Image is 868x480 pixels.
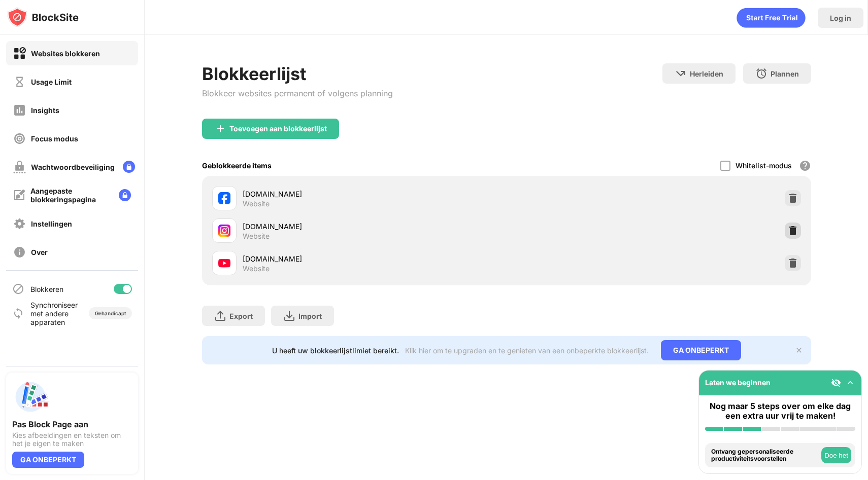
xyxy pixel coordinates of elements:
[202,63,393,84] div: Blokkeerlijst
[95,310,126,316] div: Gehandicapt
[13,217,26,230] img: settings-off.svg
[13,189,25,201] img: customize-block-page-off.svg
[243,221,507,232] div: [DOMAIN_NAME]
[31,134,78,143] div: Focus modus
[705,401,855,421] div: Nog maar 5 steps over om elke dag een extra uur vrij te maken!
[30,187,111,204] div: Aangepaste blokkeringspagina
[31,49,100,58] div: Websites blokkeren
[30,301,83,326] div: Synchroniseer met andere apparaten
[737,8,806,28] div: animation
[831,378,841,388] img: eye-not-visible.svg
[12,379,49,415] img: push-custom-page.svg
[12,431,132,448] div: Kies afbeeldingen en teksten om het je eigen te maken
[243,264,270,273] div: Website
[243,232,270,241] div: Website
[243,253,507,264] div: [DOMAIN_NAME]
[243,199,270,208] div: Website
[31,106,59,115] div: Insights
[821,447,851,463] button: Doe het
[229,312,253,320] div: Export
[13,104,26,117] img: insights-off.svg
[771,69,799,78] div: Plannen
[795,346,803,354] img: x-button.svg
[218,225,230,237] img: favicons
[218,257,230,269] img: favicons
[12,307,24,319] img: sync-icon.svg
[690,69,723,78] div: Herleiden
[705,378,771,387] div: Laten we beginnen
[711,448,819,463] div: Ontvang gepersonaliseerde productiviteitsvoorstellen
[123,161,135,173] img: lock-menu.svg
[218,192,230,204] img: favicons
[12,452,84,468] div: GA ONBEPERKT
[830,14,851,22] div: Log in
[405,346,649,355] div: Klik hier om te upgraden en te genieten van een onbeperkte blokkeerlijst.
[229,125,327,133] div: Toevoegen aan blokkeerlijst
[13,47,26,60] img: block-on.svg
[31,219,72,228] div: Instellingen
[12,419,132,429] div: Pas Block Page aan
[845,378,855,388] img: omni-setup-toggle.svg
[30,285,63,293] div: Blokkeren
[298,312,322,320] div: Import
[736,161,792,170] div: Whitelist-modus
[13,76,26,88] img: time-usage-off.svg
[13,132,26,145] img: focus-off.svg
[13,161,26,173] img: password-protection-off.svg
[661,340,741,360] div: GA ONBEPERKT
[31,163,115,171] div: Wachtwoordbeveiliging
[243,189,507,199] div: [DOMAIN_NAME]
[7,7,79,27] img: logo-blocksite.svg
[31,248,48,256] div: Over
[12,283,24,295] img: blocking-icon.svg
[272,346,399,355] div: U heeft uw blokkeerlijstlimiet bereikt.
[119,189,131,201] img: lock-menu.svg
[13,246,26,259] img: about-off.svg
[31,78,72,86] div: Usage Limit
[202,88,393,98] div: Blokkeer websites permanent of volgens planning
[202,161,272,170] div: Geblokkeerde items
